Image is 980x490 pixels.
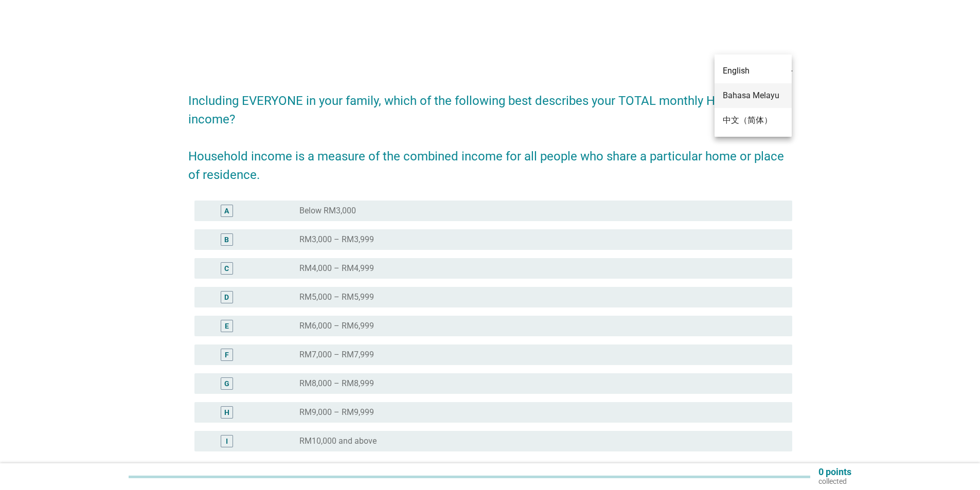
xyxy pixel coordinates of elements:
[224,407,229,418] div: H
[299,234,374,245] label: RM3,000 – RM3,999
[818,467,851,477] p: 0 points
[224,378,229,389] div: G
[723,89,783,102] div: Bahasa Melayu
[226,436,228,447] div: I
[188,81,792,184] h2: Including EVERYONE in your family, which of the following best describes your TOTAL monthly HOUSE...
[299,407,374,418] label: RM9,000 – RM9,999
[299,206,356,216] label: Below RM3,000
[299,292,374,302] label: RM5,000 – RM5,999
[299,321,374,331] label: RM6,000 – RM6,999
[224,206,229,216] div: A
[723,65,783,77] div: English
[818,477,851,486] p: collected
[780,57,792,69] i: arrow_drop_down
[224,292,229,303] div: D
[299,350,374,360] label: RM7,000 – RM7,999
[224,263,229,274] div: C
[299,378,374,389] label: RM8,000 – RM8,999
[723,114,783,126] div: 中文（简体）
[299,436,377,446] label: RM10,000 and above
[225,350,229,360] div: F
[299,263,374,274] label: RM4,000 – RM4,999
[225,321,229,332] div: E
[224,234,229,245] div: B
